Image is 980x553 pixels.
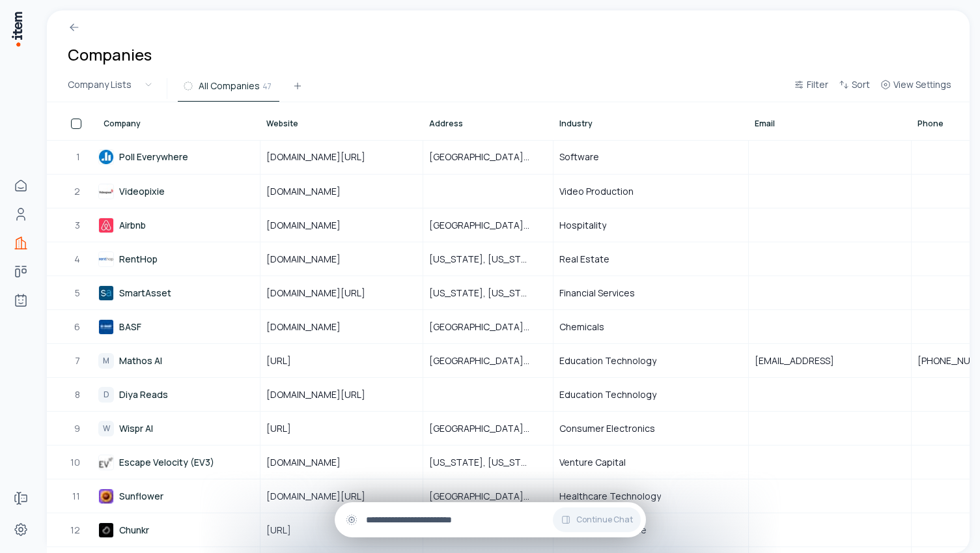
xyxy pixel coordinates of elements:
h1: Companies [68,44,152,65]
span: [URL] [266,524,307,537]
span: [DOMAIN_NAME][URL] [266,490,381,503]
img: Sunflower [98,489,114,504]
span: 2 [74,185,81,198]
img: Escape Velocity (EV3) [98,455,114,470]
a: DDiya Reads [98,378,259,410]
span: Chemicals [559,320,604,333]
img: Chunkr [98,522,114,538]
span: Sort [852,78,870,91]
span: Company [104,119,141,129]
span: 6 [74,320,81,333]
span: [GEOGRAPHIC_DATA], [GEOGRAPHIC_DATA], [GEOGRAPHIC_DATA] [429,320,547,333]
span: [DOMAIN_NAME] [266,320,356,333]
a: Companies [8,230,34,256]
span: Video Production [559,185,634,198]
span: View Settings [893,78,951,91]
div: W [98,421,114,436]
span: Industry [559,119,593,129]
span: Education Technology [559,354,656,367]
button: All Companies47 [178,78,279,102]
img: Poll Everywhere [98,149,114,165]
a: Agents [8,287,34,313]
img: RentHop [98,251,114,267]
span: [DOMAIN_NAME][URL] [266,150,381,163]
a: Home [8,173,34,199]
button: Continue Chat [553,507,641,532]
span: Software [559,150,599,163]
div: M [98,353,114,369]
span: [US_STATE], [US_STATE], [GEOGRAPHIC_DATA] [429,456,547,469]
span: [EMAIL_ADDRESS] [755,354,850,367]
span: [DOMAIN_NAME] [266,456,356,469]
span: 9 [74,422,81,435]
span: 11 [72,490,81,503]
button: Filter [789,77,833,100]
img: SmartAsset [98,285,114,301]
img: Airbnb [98,218,114,233]
span: Filter [807,78,828,91]
a: Forms [8,485,34,511]
span: [US_STATE], [US_STATE], [GEOGRAPHIC_DATA] [429,287,547,300]
a: Escape Velocity (EV3) [98,446,259,478]
span: 5 [75,287,81,300]
span: All Companies [199,79,260,92]
span: Address [429,119,463,129]
span: Consumer Electronics [559,422,655,435]
a: deals [8,259,34,285]
span: [URL] [266,354,307,367]
div: Continue Chat [335,502,646,537]
span: 3 [75,219,81,232]
span: Phone [917,119,944,129]
a: Settings [8,517,34,543]
span: [DOMAIN_NAME] [266,253,356,266]
a: Chunkr [98,514,259,546]
span: [DOMAIN_NAME] [266,185,356,198]
a: WWispr AI [98,412,259,444]
span: Continue Chat [576,515,633,525]
span: [GEOGRAPHIC_DATA], [US_STATE], [GEOGRAPHIC_DATA] [429,219,547,232]
span: [DOMAIN_NAME][URL] [266,287,381,300]
span: Healthcare Technology [559,490,661,503]
a: MMathos AI [98,345,259,376]
a: SmartAsset [98,277,259,309]
span: Real Estate [559,253,609,266]
span: [US_STATE], [US_STATE], [GEOGRAPHIC_DATA] [429,253,547,266]
span: [GEOGRAPHIC_DATA], [US_STATE], [GEOGRAPHIC_DATA] [429,422,547,435]
a: Sunflower [98,480,259,512]
span: 12 [70,524,81,537]
span: [GEOGRAPHIC_DATA], [US_STATE], [GEOGRAPHIC_DATA] [429,150,547,163]
img: BASF [98,319,114,335]
div: D [98,387,114,403]
span: Venture Capital [559,456,626,469]
button: Sort [833,77,875,100]
a: Airbnb [98,209,259,241]
a: Contacts [8,201,34,227]
span: Email [755,119,775,129]
span: 8 [75,388,81,401]
a: Videopixie [98,175,259,207]
span: Financial Services [559,287,635,300]
span: [GEOGRAPHIC_DATA], [US_STATE], [GEOGRAPHIC_DATA] [429,354,547,367]
img: Videopixie [98,184,114,199]
span: [GEOGRAPHIC_DATA], [US_STATE], [GEOGRAPHIC_DATA] [429,490,547,503]
a: Poll Everywhere [98,141,259,173]
button: View Settings [875,77,957,100]
span: 1 [76,150,81,163]
a: BASF [98,311,259,343]
span: 47 [262,80,272,92]
span: [DOMAIN_NAME] [266,219,356,232]
span: Hospitality [559,219,606,232]
span: 10 [70,456,81,469]
span: [URL] [266,422,307,435]
a: RentHop [98,243,259,275]
span: 7 [75,354,81,367]
span: [DOMAIN_NAME][URL] [266,388,381,401]
span: Website [266,119,298,129]
img: Item Brain Logo [10,10,23,48]
span: 4 [74,253,81,266]
span: Education Technology [559,388,656,401]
